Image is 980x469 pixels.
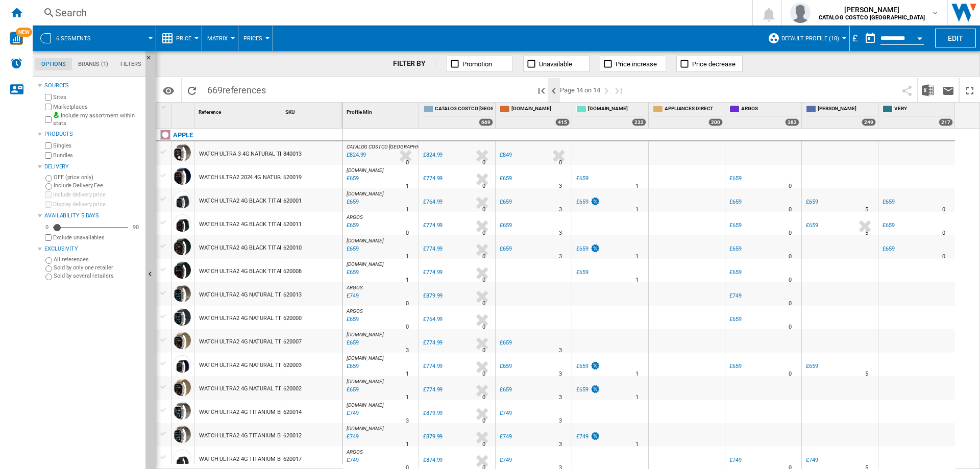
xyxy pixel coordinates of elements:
div: £879.99 [422,432,443,442]
div: [DOMAIN_NAME] 232 offers sold by AO.COM [574,103,648,128]
div: £879.99 [423,292,443,299]
div: £749 [500,433,512,440]
div: Reference Sort None [197,103,281,118]
button: Matrix [207,26,233,51]
div: £659 [500,175,512,182]
button: Promotion [447,56,513,72]
div: 217 offers sold by VERY [939,118,953,126]
span: CATALOG COSTCO [GEOGRAPHIC_DATA] [435,105,493,114]
div: £749 [729,292,742,299]
span: ARGOS [347,308,363,314]
div: £749 [576,433,589,440]
div: £659 [728,220,742,231]
div: £764.99 [422,314,443,325]
div: £749 [498,455,512,465]
div: £774.99 [422,174,443,184]
div: £659 [729,316,742,323]
div: £774.99 [423,386,443,393]
span: Price increase [616,60,657,68]
button: First page [535,78,548,102]
button: Price increase [600,56,666,72]
button: Share this bookmark with others [897,78,917,102]
label: Singles [53,142,141,150]
button: Next page [600,78,612,102]
div: WATCH ULTRA2 4G BLACK TITANIUM CASE DARK GREEN ALPINE 49MM MEDIUM [199,236,405,260]
div: Delivery Time : 5 days [865,205,868,215]
div: Sort None [174,103,194,118]
button: Open calendar [911,28,929,46]
div: £659 [498,197,512,207]
button: Price [176,26,197,51]
span: [DOMAIN_NAME] [347,238,384,243]
div: Delivery Time : 3 days [559,252,562,262]
md-slider: Availability [53,223,128,233]
div: 90 [130,224,141,231]
div: Search [55,6,725,20]
button: Hide [145,51,158,69]
div: £659 [728,174,742,184]
div: Profile Min Sort None [345,103,419,118]
div: WATCH ULTRA2 4G BLACK TITANIUM CASE BLACK OCEAN 49MM [199,189,365,213]
div: Delivery Time : 1 day [406,252,409,262]
div: Delivery Time : 0 day [942,205,945,215]
div: £774.99 [423,363,443,369]
div: £749 [804,455,818,465]
input: Display delivery price [45,201,52,208]
div: Delivery Time : 0 day [406,299,409,309]
div: £849 [500,152,512,158]
div: £774.99 [423,175,443,182]
input: All references [45,257,52,264]
div: Delivery Time : 0 day [482,228,485,238]
div: £659 [500,386,512,393]
span: Unavailable [539,60,572,68]
div: CATALOG COSTCO [GEOGRAPHIC_DATA] 669 offers sold by CATALOG COSTCO UK [421,103,495,128]
button: Edit [935,29,976,47]
div: WATCH ULTRA2 4G NATURAL TITANIUM CASE NAVY OCEAN 49MM [199,307,370,330]
div: £659 [883,245,895,252]
div: Delivery Time : 0 day [789,322,792,332]
img: promotionV3.png [590,385,600,393]
div: Delivery Time : 1 day [635,275,639,285]
input: Include Delivery Fee [45,183,52,190]
div: £659 [883,222,895,229]
button: Download in Excel [918,78,938,102]
span: Default profile (18) [781,35,839,42]
div: Last updated : Monday, 22 September 2025 07:24 [345,220,359,231]
button: Price decrease [676,56,743,72]
div: £774.99 [422,244,443,254]
div: £764.99 [423,199,443,205]
div: £774.99 [422,385,443,395]
div: APPLIANCES DIRECT 200 offers sold by APPLIANCES DIRECT [651,103,725,128]
div: £774.99 [423,245,443,252]
div: WATCH ULTRA2 4G NATURAL TITANIUM CASE NATURAL 49MM MEDIUM [199,283,382,307]
img: excel-24x24.png [922,84,934,96]
div: £749 [500,410,512,416]
div: SKU Sort None [283,103,342,118]
span: [DOMAIN_NAME] [347,167,384,173]
input: Sold by several retailers [45,274,52,280]
div: £749 [575,432,600,442]
div: £659 [575,267,589,278]
div: £659 [498,174,512,184]
div: 620010 [281,235,342,259]
button: Default profile (18) [781,26,844,51]
div: £659 [729,269,742,276]
span: NEW [16,28,32,37]
span: Price decrease [692,60,736,68]
label: Sold by only one retailer [54,264,141,271]
div: [PERSON_NAME] 249 offers sold by JOHN LEWIS [804,103,878,128]
span: Page 14 on 14 [560,78,600,102]
div: Delivery Time : 5 days [865,228,868,238]
div: £874.99 [423,457,443,463]
img: mysite-bg-18x18.png [53,112,59,118]
div: [DOMAIN_NAME] 415 offers sold by AMAZON.CO.UK [498,103,572,128]
div: £659 [806,363,818,369]
div: £774.99 [423,269,443,276]
div: Price [161,26,197,51]
div: Delivery Time : 3 days [559,345,562,356]
img: promotionV3.png [590,197,600,206]
div: Sort None [197,103,281,118]
div: £749 [500,457,512,463]
div: Delivery Time : 0 day [789,181,792,191]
